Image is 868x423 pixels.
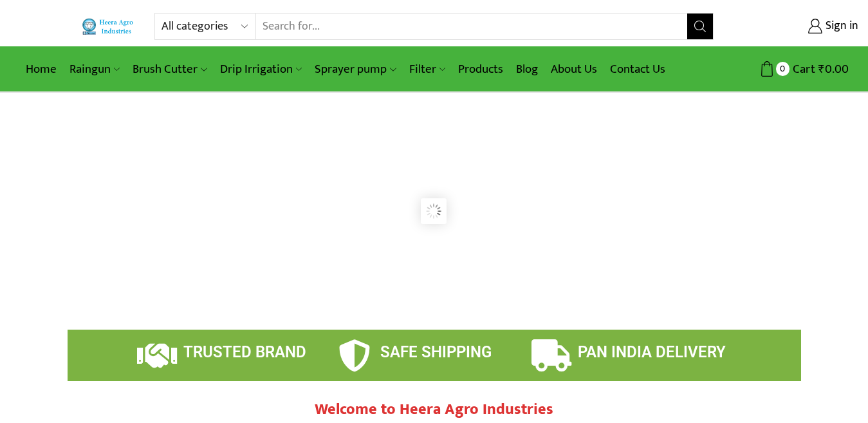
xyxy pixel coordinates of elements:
a: Raingun [63,54,126,84]
a: Contact Us [604,54,672,84]
h2: Welcome to Heera Agro Industries [241,400,627,419]
a: Sign in [733,15,858,38]
a: Filter [403,54,452,84]
a: Products [452,54,510,84]
input: Search for... [256,14,687,39]
span: ₹ [818,59,825,79]
a: 0 Cart ₹0.00 [726,57,849,81]
a: Brush Cutter [126,54,213,84]
a: Sprayer pump [308,54,402,84]
span: PAN INDIA DELIVERY [578,343,726,361]
button: Search button [687,14,713,39]
span: Cart [790,61,815,78]
span: SAFE SHIPPING [380,343,492,361]
span: Sign in [822,18,858,35]
a: About Us [544,54,604,84]
span: TRUSTED BRAND [183,343,306,361]
bdi: 0.00 [818,59,849,79]
span: 0 [776,62,790,75]
a: Drip Irrigation [214,54,308,84]
a: Blog [510,54,544,84]
a: Home [19,54,63,84]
